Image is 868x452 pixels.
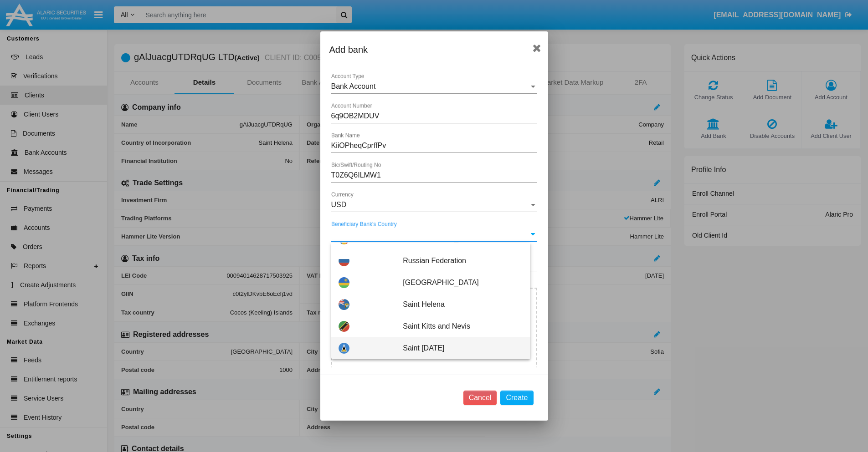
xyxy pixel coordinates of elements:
[403,272,523,294] span: [GEOGRAPHIC_DATA]
[329,42,539,57] div: Add bank
[500,391,533,405] button: Create
[403,337,523,359] span: Saint [DATE]
[463,391,497,405] button: Cancel
[403,294,523,315] span: Saint Helena
[403,250,523,272] span: Russian Federation
[331,201,347,208] span: USD
[331,82,376,90] span: Bank Account
[403,315,523,337] span: Saint Kitts and Nevis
